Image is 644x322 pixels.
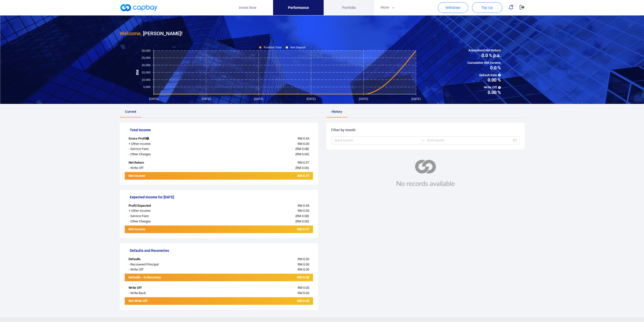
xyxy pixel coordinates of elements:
[125,165,203,171] div: - Write Off
[125,160,203,165] div: Net Return
[125,257,203,262] div: Defaults
[254,97,263,100] tspan: [DATE]
[130,128,313,132] h5: Total Income
[296,147,308,151] span: RM 0.08
[130,195,313,199] h5: Expected Income for [DATE]
[467,66,501,70] span: 0.0 %
[143,85,150,88] tspan: 5,000
[298,209,309,213] span: RM 0.00
[331,128,520,132] h5: Filter by month
[331,110,342,113] span: History
[125,203,203,209] div: Profit Expected
[297,227,309,231] span: RM 0.37
[298,137,309,140] span: RM 0.45
[135,70,139,75] tspan: RM
[203,219,313,224] div: ( )
[125,267,203,272] div: - Write Off
[203,146,313,152] div: ( )
[421,138,425,142] span: to
[203,165,313,171] div: ( )
[125,136,203,141] div: Gross Profit
[467,48,501,53] span: Annualised Net Return
[427,138,512,143] input: End month
[298,142,309,146] span: RM 0.00
[125,173,203,180] div: Net Income
[298,257,309,261] span: RM 0.00
[120,30,142,36] span: Welcome,
[125,214,203,219] div: - Service Fees
[130,248,313,253] h5: Defaults and Recoveries
[411,97,420,100] tspan: [DATE]
[296,219,308,223] span: RM 0.00
[141,49,150,52] tspan: 30,000
[125,141,203,147] div: + Other Income
[298,204,309,207] span: RM 0.45
[298,291,309,295] span: RM 0.00
[421,138,425,142] span: swap-right
[472,2,502,13] button: Top Up
[288,5,309,10] span: Performance
[298,161,309,164] span: RM 0.37
[467,85,501,90] span: Write Off
[481,5,492,10] span: Top Up
[306,97,316,100] tspan: [DATE]
[203,214,313,219] div: ( )
[342,5,356,10] span: Portfolio
[125,274,203,281] div: Defaults - In Recovery
[125,208,203,214] div: + Other Income
[290,46,306,49] tspan: Net Deposit
[125,262,203,267] div: - Recovered Principal
[149,97,158,100] tspan: [DATE]
[125,285,203,291] div: Write Off
[141,64,150,67] tspan: 20,000
[467,53,501,58] span: 0.0 % p.a.
[467,90,501,95] span: 0.00 %
[120,29,182,37] h3: [PERSON_NAME] !
[125,146,203,152] div: - Service Fees
[467,60,501,66] span: Cumulative Net Income
[125,152,203,157] div: - Other Charges
[298,262,309,266] span: RM 0.00
[125,227,203,233] div: Net Income
[297,299,309,303] span: RM 0.00
[298,286,309,290] span: RM 0.00
[264,46,281,49] tspan: Portfolio Total
[141,56,150,59] tspan: 25,000
[201,97,211,100] tspan: [DATE]
[467,78,501,82] span: 0.00 %
[297,174,309,178] span: RM 0.37
[334,138,419,143] input: Start month
[297,275,309,279] span: RM 0.00
[359,97,368,100] tspan: [DATE]
[298,268,309,271] span: RM 0.00
[391,160,460,187] img: no_record
[438,2,468,13] button: Withdraw
[141,78,150,81] tspan: 10,000
[125,297,203,305] div: Net Write Off
[467,73,501,78] span: Default Rate
[125,291,203,296] div: - Write Back
[296,214,308,218] span: RM 0.08
[296,166,308,170] span: RM 0.00
[296,152,308,156] span: RM 0.00
[125,219,203,224] div: - Other Charges
[141,71,150,74] tspan: 15,000
[125,110,136,113] span: Current
[203,152,313,157] div: ( )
